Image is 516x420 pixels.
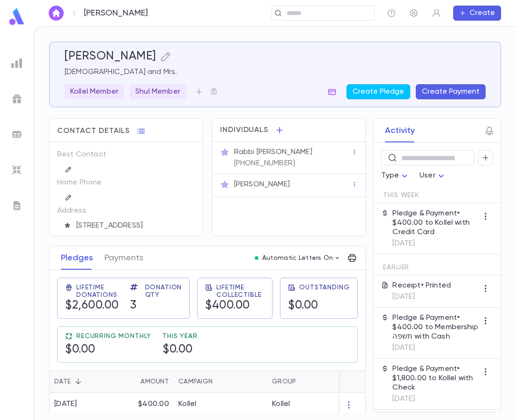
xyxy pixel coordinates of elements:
[104,246,143,270] button: Payments
[220,125,269,135] span: Individuals
[251,251,345,265] button: Automatic Letters On
[71,374,86,389] button: Sort
[57,126,130,136] span: Contact Details
[130,84,186,99] div: Shul Member
[272,399,290,409] div: Kollel
[392,292,451,302] p: [DATE]
[113,393,174,418] div: $400.00
[11,200,22,211] img: letters_grey.7941b92b52307dd3b8a917253454ce1c.svg
[392,364,478,392] p: Pledge & Payment • $1,800.00 to Kollel with Check
[57,232,111,247] p: Account ID
[416,84,486,99] button: Create Payment
[73,221,195,230] span: [STREET_ADDRESS]
[453,6,501,21] button: Create
[65,50,156,64] h5: [PERSON_NAME]
[11,129,22,140] img: batches_grey.339ca447c9d9533ef1741baa751efc33.svg
[84,8,148,18] p: [PERSON_NAME]
[420,172,435,179] span: User
[7,7,26,26] img: logo
[135,87,180,96] p: Shul Member
[385,119,415,142] button: Activity
[11,164,22,176] img: imports_grey.530a8a0e642e233f2baf0ef88e8c9fcb.svg
[178,370,213,393] div: Campaign
[392,313,478,341] p: Pledge & Payment • $400.00 to Membership תשפה with Cash
[11,58,22,69] img: reports_grey.c525e4749d1bce6a11f5fe2a8de1b229.svg
[178,399,197,409] div: Kollel
[140,370,169,393] div: Amount
[392,394,478,404] p: [DATE]
[392,343,478,353] p: [DATE]
[61,246,93,270] button: Pledges
[11,93,22,104] img: campaigns_grey.99e729a5f7ee94e3726e6486bddda8f1.svg
[272,370,296,393] div: Group
[205,299,250,313] h5: $400.00
[130,299,137,313] h5: 3
[381,167,410,185] div: Type
[57,203,111,218] p: Address
[76,284,119,299] span: Lifetime Donations
[174,370,267,393] div: Campaign
[288,299,318,313] h5: $0.00
[234,180,290,189] p: [PERSON_NAME]
[234,159,295,168] p: [PHONE_NUMBER]
[392,239,478,248] p: [DATE]
[113,370,174,393] div: Amount
[267,370,338,393] div: Group
[57,175,111,190] p: Home Phone
[65,84,124,99] div: Kollel Member
[381,172,399,179] span: Type
[420,167,447,185] div: User
[216,284,265,299] span: Lifetime Collectible
[50,370,113,393] div: Date
[346,84,410,99] button: Create Pledge
[234,147,312,157] p: Rabbi [PERSON_NAME]
[262,254,333,262] p: Automatic Letters On
[162,332,198,340] span: This Year
[65,67,486,77] p: [DEMOGRAPHIC_DATA] and Mrs.
[54,399,77,409] div: [DATE]
[70,87,118,96] p: Kollel Member
[51,9,62,17] img: home_white.a664292cf8c1dea59945f0da9f25487c.svg
[299,284,349,291] span: Outstanding
[76,332,151,340] span: Recurring Monthly
[162,343,193,357] h5: $0.00
[54,370,71,393] div: Date
[65,299,119,313] h5: $2,600.00
[57,147,111,162] p: Best Contact
[383,264,409,271] span: Earlier
[145,284,182,299] span: Donation Qty
[65,343,96,357] h5: $0.00
[338,370,429,393] div: Paid
[383,192,419,199] span: This Week
[392,281,451,290] p: Receipt • Printed
[392,209,478,237] p: Pledge & Payment • $400.00 to Kollel with Credit Card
